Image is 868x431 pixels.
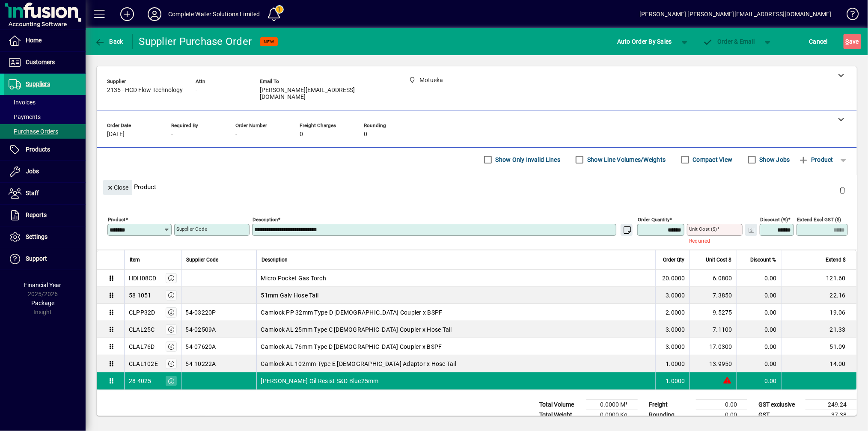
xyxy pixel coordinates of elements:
[655,270,690,287] td: 20.0000
[781,321,856,338] td: 21.33
[187,255,219,265] span: Supplier Code
[586,400,638,410] td: 0.0000 M³
[781,304,856,321] td: 19.06
[494,155,561,164] label: Show Only Invalid Lines
[129,325,155,334] div: CLAL25C
[781,287,856,304] td: 22.16
[826,255,846,265] span: Extend $
[261,274,327,282] span: Micro Pocket Gas Torch
[737,270,781,287] td: 0.00
[4,139,86,161] a: Products
[26,211,47,218] span: Reports
[129,291,152,300] div: 58 1051
[832,180,853,200] button: Delete
[300,131,303,138] span: 0
[107,181,129,195] span: Close
[262,255,288,265] span: Description
[181,338,256,355] td: 54-07620A
[4,161,86,182] a: Jobs
[264,39,274,45] span: NEW
[846,35,859,48] span: ave
[737,355,781,372] td: 0.00
[97,171,857,202] div: Product
[129,308,155,317] div: CLPP32D
[4,124,86,139] a: Purchase Orders
[196,87,197,94] span: -
[737,372,781,389] td: 0.00
[141,6,168,22] button: Profile
[24,282,62,288] span: Financial Year
[176,226,207,232] mat-label: Supplier Code
[832,186,853,194] app-page-header-button: Delete
[690,270,737,287] td: 6.0800
[4,205,86,226] a: Reports
[364,131,367,138] span: 0
[129,377,152,385] div: 28 4025
[9,99,36,106] span: Invoices
[4,52,86,73] a: Customers
[181,304,256,321] td: 54-03220P
[781,338,856,355] td: 51.09
[261,342,442,351] span: Camlock AL 76mm Type D [DEMOGRAPHIC_DATA] Coupler x BSPF
[781,270,856,287] td: 121.60
[26,80,50,87] span: Suppliers
[92,34,125,49] button: Back
[690,355,737,372] td: 13.9950
[26,255,47,262] span: Support
[86,34,133,49] app-page-header-button: Back
[4,95,86,110] a: Invoices
[26,37,42,44] span: Home
[260,87,388,101] span: [PERSON_NAME][EMAIL_ADDRESS][DOMAIN_NAME]
[4,30,86,51] a: Home
[645,400,696,410] td: Freight
[806,410,857,420] td: 37.38
[797,217,841,223] mat-label: Extend excl GST ($)
[696,400,747,410] td: 0.00
[261,360,457,368] span: Camlock AL 102mm Type E [DEMOGRAPHIC_DATA] Adaptor x Hose Tail
[703,38,755,45] span: Order & Email
[613,34,676,49] button: Auto Order By Sales
[181,355,256,372] td: 54-10222A
[655,372,690,389] td: 1.0000
[113,6,141,22] button: Add
[31,300,54,306] span: Package
[9,128,58,135] span: Purchase Orders
[4,110,86,124] a: Payments
[26,146,50,153] span: Products
[844,34,861,49] button: Save
[26,233,48,240] span: Settings
[253,217,278,223] mat-label: Description
[690,304,737,321] td: 9.5275
[103,180,132,195] button: Close
[107,87,183,94] span: 2135 - HCD Flow Technology
[690,287,737,304] td: 7.3850
[261,325,452,334] span: Camlock AL 25mm Type C [DEMOGRAPHIC_DATA] Coupler x Hose Tail
[108,217,125,223] mat-label: Product
[655,338,690,355] td: 3.0000
[645,410,696,420] td: Rounding
[638,217,669,223] mat-label: Order Quantity
[655,355,690,372] td: 1.0000
[840,2,857,30] a: Knowledge Base
[689,226,717,232] mat-label: Unit Cost ($)
[171,131,173,138] span: -
[737,321,781,338] td: 0.00
[689,236,736,245] mat-error: Required
[129,360,158,368] div: CLAL102E
[181,321,256,338] td: 54-02509A
[129,274,157,282] div: HDH08CD
[26,59,55,65] span: Customers
[586,155,666,164] label: Show Line Volumes/Weights
[699,34,759,49] button: Order & Email
[690,338,737,355] td: 17.0300
[690,321,737,338] td: 7.1100
[809,35,828,48] span: Cancel
[168,7,260,21] div: Complete Water Solutions Limited
[663,255,684,265] span: Order Qty
[737,304,781,321] td: 0.00
[655,321,690,338] td: 3.0000
[535,410,586,420] td: Total Weight
[107,131,125,138] span: [DATE]
[737,338,781,355] td: 0.00
[754,400,806,410] td: GST exclusive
